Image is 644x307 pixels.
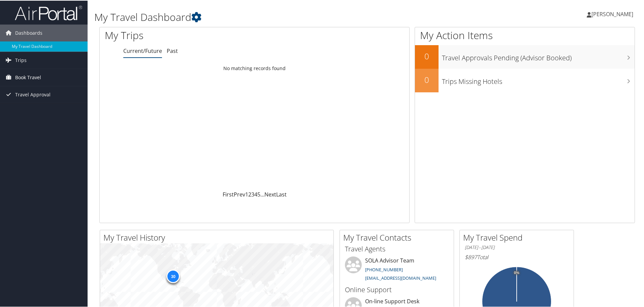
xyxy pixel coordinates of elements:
h2: My Travel History [103,231,333,243]
a: Prev [234,190,245,197]
a: 4 [254,190,257,197]
a: 2 [248,190,251,197]
a: 5 [257,190,260,197]
h2: 0 [415,73,439,85]
span: Book Travel [15,68,41,85]
span: Dashboards [15,24,42,41]
a: Past [167,47,178,54]
a: [PHONE_NUMBER] [365,266,403,272]
span: [PERSON_NAME] [591,10,633,17]
h1: My Trips [105,28,275,42]
span: $897 [465,253,477,260]
tspan: 0% [514,270,519,274]
h1: My Action Items [415,28,635,42]
a: Next [264,190,276,197]
img: airportal-logo.png [15,4,82,20]
h3: Travel Approvals Pending (Advisor Booked) [442,49,635,62]
h2: My Travel Spend [463,231,574,243]
a: First [223,190,234,197]
span: Travel Approval [15,86,51,102]
span: Trips [15,51,27,68]
h3: Travel Agents [345,244,449,253]
a: [EMAIL_ADDRESS][DOMAIN_NAME] [365,274,436,280]
div: 30 [166,269,180,282]
a: 0Travel Approvals Pending (Advisor Booked) [415,44,635,68]
h2: My Travel Contacts [343,231,454,243]
h2: 0 [415,50,439,61]
a: 0Trips Missing Hotels [415,68,635,92]
a: 1 [245,190,248,197]
h3: Trips Missing Hotels [442,73,635,86]
li: SOLA Advisor Team [342,256,452,283]
a: [PERSON_NAME] [587,3,640,24]
h1: My Travel Dashboard [94,9,458,24]
a: Last [276,190,287,197]
td: No matching records found [100,62,409,74]
a: 3 [251,190,254,197]
span: … [260,190,264,197]
a: Current/Future [123,47,162,54]
h6: Total [465,253,569,260]
h6: [DATE] - [DATE] [465,244,569,250]
h3: Online Support [345,284,449,294]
